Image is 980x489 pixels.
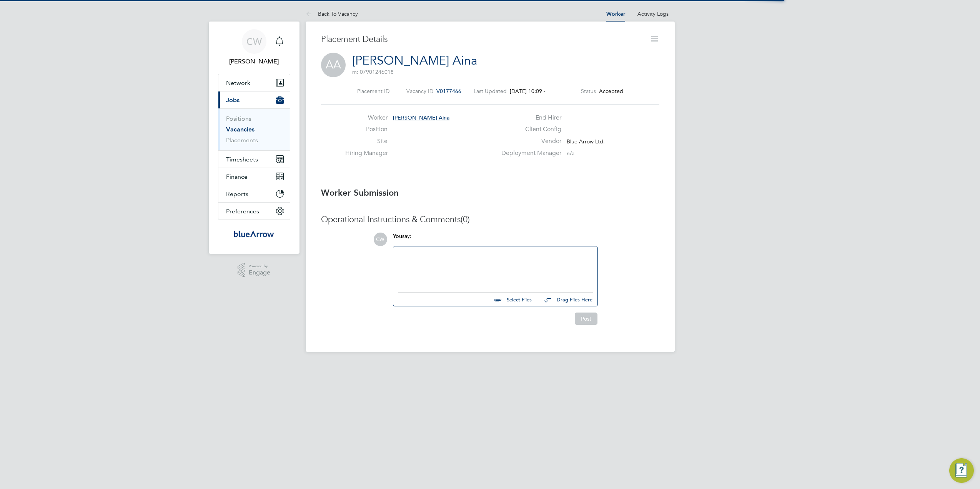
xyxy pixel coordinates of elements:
[306,10,358,17] a: Back To Vacancy
[226,156,258,163] span: Timesheets
[567,150,574,157] span: n/a
[321,214,659,225] h3: Operational Instructions & Comments
[575,313,597,325] button: Post
[357,88,389,95] label: Placement ID
[345,137,388,145] label: Site
[345,149,388,157] label: Hiring Manager
[606,11,625,17] a: Worker
[226,126,255,133] a: Vacancies
[352,53,478,68] a: [PERSON_NAME] Aina
[374,233,387,246] span: CW
[497,125,561,133] label: Client Config
[226,208,259,215] span: Preferences
[949,458,974,483] button: Engage Resource Center
[436,88,461,95] span: V0177466
[226,136,258,144] a: Placements
[345,125,388,133] label: Position
[218,151,290,168] button: Timesheets
[599,88,623,95] span: Accepted
[218,185,290,202] button: Reports
[497,149,561,157] label: Deployment Manager
[321,53,346,77] span: AA
[226,190,248,198] span: Reports
[226,96,240,104] span: Jobs
[461,214,470,225] span: (0)
[567,138,605,145] span: Blue Arrow Ltd.
[321,34,644,45] h3: Placement Details
[510,88,546,95] span: [DATE] 10:09 -
[218,74,290,91] button: Network
[345,114,388,122] label: Worker
[218,29,290,66] a: CW[PERSON_NAME]
[209,22,299,254] nav: Main navigation
[246,37,262,47] span: CW
[218,168,290,185] button: Finance
[393,233,402,240] span: You
[218,57,290,66] span: Caroline Waithera
[238,263,270,278] a: Powered byEngage
[474,88,507,95] label: Last Updated
[497,137,561,145] label: Vendor
[249,269,270,276] span: Engage
[218,203,290,220] button: Preferences
[538,292,593,308] button: Drag Files Here
[393,233,598,246] div: say:
[352,68,394,75] span: m: 07901246018
[226,173,248,180] span: Finance
[218,108,290,150] div: Jobs
[637,10,669,17] a: Activity Logs
[393,114,449,121] span: [PERSON_NAME] Aina
[226,79,250,86] span: Network
[249,263,270,269] span: Powered by
[406,88,433,95] label: Vacancy ID
[218,228,290,240] a: Go to home page
[226,115,251,122] a: Positions
[497,114,561,122] label: End Hirer
[218,91,290,108] button: Jobs
[234,228,274,240] img: bluearrow-logo-retina.png
[321,188,399,198] b: Worker Submission
[581,88,596,95] label: Status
